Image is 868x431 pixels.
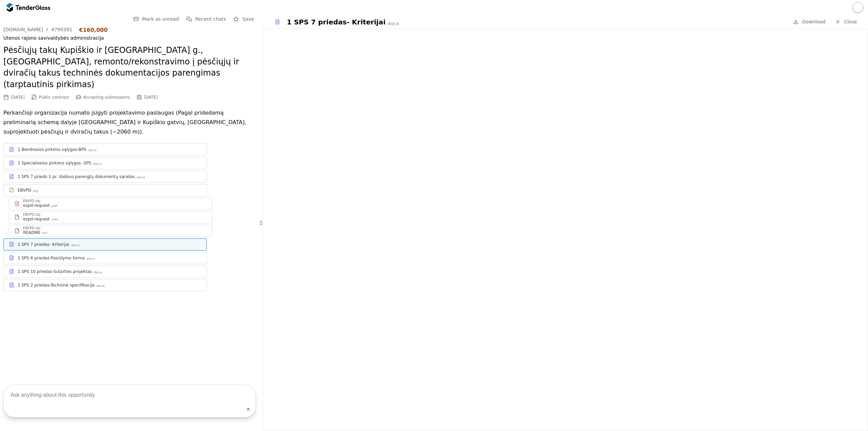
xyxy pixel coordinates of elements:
p: Perkančioji organizacija numato įsigyti projektavimo paslaugas (Pagal pridedamą preliminarią sche... [3,108,256,137]
a: 1 Specialiosios pirkimo sąlygos -SPS.docx [3,157,207,169]
h2: Pėsčiųjų takų Kupiškio ir [GEOGRAPHIC_DATA] g., [GEOGRAPHIC_DATA], remonto/rekonstravimo į pėsčių... [3,45,256,90]
div: €160,000 [79,27,107,33]
div: EBVPD [18,188,31,193]
div: [DATE] [11,95,25,100]
a: 1 SPS 6 priedas-Pasiūlymo forma.docx [3,252,207,264]
a: EBVPD.zip [3,184,207,196]
a: 1 SPS 7 priedo 1 pr. Vadovo parengtų dokumentų sąrašas.docx [3,171,207,183]
div: .docx [136,175,145,180]
div: [DOMAIN_NAME] [3,27,43,32]
div: espd-request [23,203,50,208]
div: .xml [51,217,58,222]
div: 1 SPS 7 priedo 1 pr. Vadovo parengtų dokumentų sąrašas [18,174,135,179]
a: EBVPD.zipREADME.txt [9,225,212,237]
a: 1 SPS 10 priedas-Sutarties projektas.docx [3,266,207,278]
div: .zip [32,189,38,193]
a: Download [791,18,828,26]
div: .docx [70,243,80,248]
div: README [23,230,40,235]
div: 1 SPS 7 priedas- Kriterijai [287,17,386,27]
div: 1 SPS 2 priedas-Techninė specifikacija [18,282,95,288]
div: .txt [41,231,47,235]
div: 1 Bendrosios pirkimo sąlygos-BPS [18,147,86,152]
div: 1 SPS 10 priedas-Sutarties projektas [18,269,92,274]
a: EBVPD.zipespd-request.xml [9,211,212,223]
span: Public contract [39,95,69,100]
button: Recent chats [184,15,228,23]
div: 1 SPS 7 priedas- Kriterijai [18,242,69,247]
div: Utenos rajono savivaldybės administracija [3,35,256,41]
div: EBVPD.zip [23,213,40,216]
a: 1 SPS 7 priedas- Kriterijai.docx [3,238,207,251]
button: Mark as unread [131,15,181,23]
a: 1 Bendrosios pirkimo sąlygos-BPS.docx [3,143,207,156]
span: Save [242,16,254,22]
div: .pdf [51,204,58,208]
div: .docx [85,257,95,261]
span: Close [844,19,857,24]
a: Close [831,18,861,26]
div: EBVPD.zip [23,227,40,230]
a: EBVPD.zipespd-request.pdf [9,198,212,210]
div: 1 SPS 6 priedas-Pasiūlymo forma [18,255,85,261]
button: Save [232,15,256,23]
span: Recent chats [195,16,226,22]
span: Mark as unread [142,16,179,22]
div: 4790391 [51,27,72,32]
div: .docx [93,270,102,275]
div: 1 Specialiosios pirkimo sąlygos -SPS [18,160,91,166]
div: .docx [92,162,102,166]
div: EBVPD.zip [23,199,40,203]
div: .docx [87,148,97,153]
span: Accepting submissions [83,95,130,100]
a: [DOMAIN_NAME]4790391 [3,27,72,32]
div: espd-request [23,216,50,222]
span: Download [802,19,826,24]
a: 1 SPS 2 priedas-Techninė specifikacija.docx [3,279,207,291]
div: .docx [95,284,105,288]
div: [DATE] [144,95,158,100]
div: .docx [386,21,399,27]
